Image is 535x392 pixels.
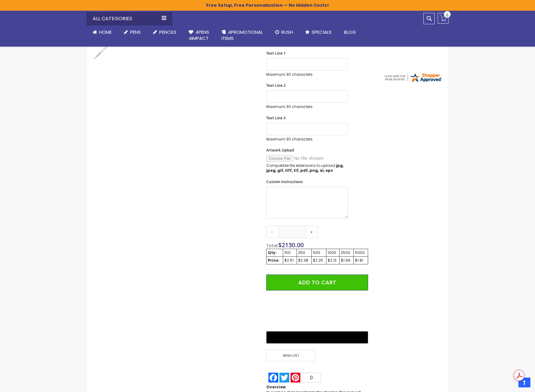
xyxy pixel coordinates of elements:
a: - [266,226,279,238]
span: Text Line 3 [266,115,286,121]
a: Wish List [266,350,317,362]
span: Blog [344,29,356,35]
a: Pens [118,25,147,39]
span: Wish List [266,350,315,362]
a: Blog [338,25,362,39]
p: Maximum 30 characters [266,72,348,77]
a: Pencils [147,25,183,39]
a: Home [87,25,118,39]
div: $1.81 [355,258,367,263]
span: Total: [266,243,278,249]
div: $2.38 [298,258,310,263]
div: $1.99 [341,258,352,263]
strong: jpg, jpeg, gif, tiff, tif, pdf, png, ai, eps [266,163,344,173]
a: Specials [299,25,338,39]
div: $2.25 [313,258,325,263]
p: Compatible file extensions to upload: [266,163,348,173]
span: Artwork Upload [266,148,294,153]
iframe: PayPal [266,295,368,327]
div: 1000 [328,250,338,255]
a: Twitter [279,373,290,382]
button: Add to Cart [266,275,368,290]
div: All Categories [87,12,172,25]
span: Text Line 1 [266,51,286,56]
span: Pencils [159,29,176,35]
span: Add to Cart [298,279,336,286]
a: 4Pens4impact [183,25,215,45]
div: 5000 [355,250,367,255]
span: 2130.00 [282,241,304,249]
div: BIC® Intensity Clic Gel Pen [93,42,111,61]
a: Facebook [268,373,279,382]
a: + [306,226,318,238]
span: 0 [310,375,313,380]
a: Pinterest0 [290,373,322,382]
strong: Overview [266,384,286,390]
div: 500 [313,250,325,255]
span: Text Line 2 [266,83,286,88]
p: Maximum 30 characters [266,137,348,142]
div: 250 [298,250,310,255]
img: BIC® Intensity Clic Gel Pen [93,42,111,61]
a: Rush [269,25,299,39]
a: 0 [438,13,448,24]
span: Specials [312,29,332,35]
span: 4Pens 4impact [189,29,209,41]
img: 4pens.com widget logo [383,72,442,83]
span: 4PROMOTIONAL ITEMS [221,29,263,41]
div: 2500 [341,250,352,255]
div: $2.13 [328,258,338,263]
a: 4PROMOTIONALITEMS [215,25,269,45]
span: 0 [446,12,448,18]
span: Custom Instructions [266,179,303,184]
div: 150 [284,250,295,255]
button: Buy with GPay [266,331,368,344]
strong: Price: [268,258,279,263]
p: Maximum 30 characters [266,104,348,109]
span: Pens [130,29,141,35]
span: Home [99,29,112,35]
span: Rush [281,29,293,35]
strong: Qty: [268,250,277,255]
div: $2.51 [284,258,295,263]
span: $ [278,241,304,249]
a: 4pens.com certificate URL [383,79,442,84]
